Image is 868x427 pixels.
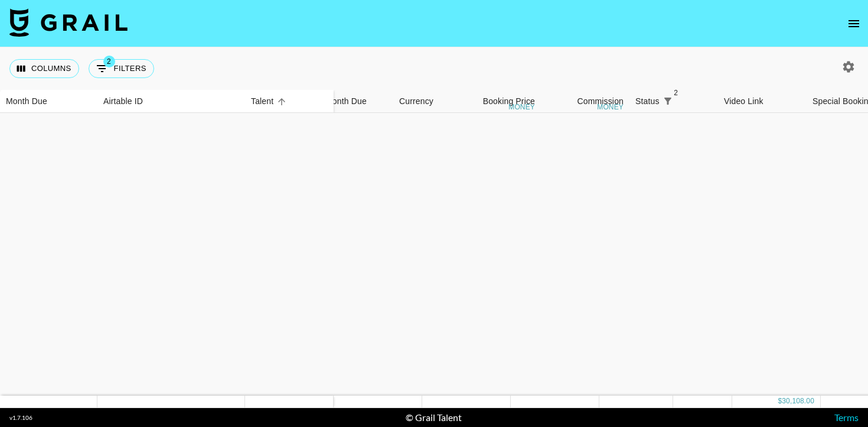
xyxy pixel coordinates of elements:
div: Status [635,90,660,113]
button: Sort [273,93,290,110]
span: 2 [670,87,682,99]
div: money [508,103,535,111]
button: Sort [676,93,693,109]
div: Month Due [319,90,393,113]
button: Show filters [660,93,676,109]
div: Booking Price [483,90,535,113]
div: money [597,103,624,111]
div: 2 active filters [660,93,676,109]
div: Talent [251,90,273,113]
span: 2 [103,56,115,67]
div: Month Due [325,90,367,113]
div: Month Due [6,90,47,113]
a: Terms [834,412,859,423]
div: © Grail Talent [406,412,462,423]
div: Commission [577,90,624,113]
img: Grail Talent [9,8,128,37]
div: $ [778,396,782,406]
div: Status [629,90,718,113]
button: Show filters [89,59,154,78]
div: Video Link [724,90,763,113]
button: Select columns [9,59,79,78]
div: Talent [245,90,334,113]
div: 30,108.00 [782,396,814,406]
div: Currency [399,90,433,113]
div: v 1.7.106 [9,414,32,422]
div: Airtable ID [97,90,245,113]
div: Currency [393,90,452,113]
div: Airtable ID [103,90,143,113]
button: open drawer [842,12,866,35]
div: Video Link [718,90,807,113]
